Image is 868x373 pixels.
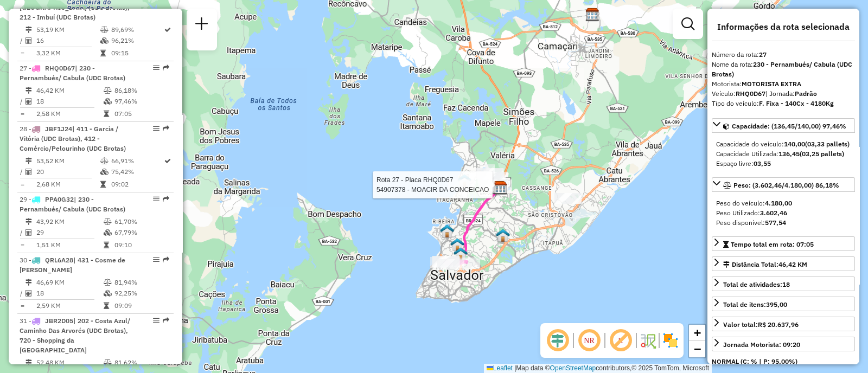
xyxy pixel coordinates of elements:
i: % de utilização do peso [104,87,112,94]
td: 66,91% [111,156,163,166]
div: Peso disponível: [716,218,851,228]
td: 18 [36,288,103,299]
i: Tempo total em rota [104,242,109,248]
img: WCL Coutos I [457,173,471,188]
img: WCL São Caetano [440,224,454,238]
td: = [20,300,25,311]
td: / [20,166,25,177]
img: Fluxo de ruas [639,332,656,349]
h4: Informações da rota selecionada [712,22,855,32]
td: 52,48 KM [36,357,103,368]
div: Peso: (3.602,46/4.180,00) 86,18% [712,194,855,232]
i: Total de Atividades [25,98,32,105]
span: QRL6A28 [45,256,73,264]
td: 09:15 [111,48,163,59]
em: Opções [153,65,159,71]
span: 31 - [20,317,130,354]
img: CDD Salvador [494,181,508,195]
td: 2,58 KM [36,108,103,119]
strong: (03,25 pallets) [800,150,844,158]
td: 53,52 KM [36,156,100,166]
div: Motorista: [712,79,855,89]
i: % de utilização da cubagem [100,37,108,44]
i: Distância Total [25,158,32,164]
span: Peso: (3.602,46/4.180,00) 86,18% [733,181,839,189]
div: Peso Utilizado: [716,208,851,218]
i: Distância Total [25,279,32,286]
strong: 03,55 [754,159,771,168]
strong: 18 [782,280,790,288]
span: PPA0G32 [45,195,74,203]
span: − [694,342,701,356]
div: Distância Total: [723,260,807,269]
td: / [20,96,25,107]
div: Veículo: [712,89,855,99]
strong: 4.180,00 [765,199,792,207]
td: = [20,240,25,250]
i: Tempo total em rota [100,181,106,188]
i: Distância Total [25,218,32,225]
td: 29 [36,227,103,238]
em: Opções [153,317,159,324]
strong: 140,00 [784,140,805,148]
em: Rota exportada [163,256,169,263]
span: Peso do veículo: [716,199,792,207]
div: Número da rota: [712,50,855,60]
td: 89,69% [111,24,163,35]
i: Distância Total [25,87,32,94]
td: = [20,108,25,119]
em: Rota exportada [163,317,169,324]
div: Total de itens: [723,300,787,310]
span: 46,42 KM [778,260,807,268]
i: Total de Atividades [25,290,32,297]
a: Nova sessão e pesquisa [191,13,213,37]
i: Rota otimizada [164,158,171,164]
td: 09:02 [111,179,163,190]
div: Capacidade do veículo: [716,139,851,149]
em: Rota exportada [163,65,169,71]
a: Valor total:R$ 20.637,96 [712,317,855,331]
td: / [20,227,25,238]
strong: Padrão [795,89,817,98]
span: Total de atividades: [723,280,790,288]
img: AS - SALVADOR [493,181,507,195]
a: Jornada Motorista: 09:20 [712,337,855,351]
td: 86,18% [114,85,169,96]
strong: 230 - Pernambués/ Cabula (UDC Brotas) [712,60,852,78]
td: 18 [36,96,103,107]
i: Rota otimizada [164,27,171,33]
span: RHQ0D67 [45,64,75,72]
a: Zoom in [689,325,705,341]
strong: 3.602,46 [760,209,787,217]
td: 92,25% [114,288,169,299]
span: 29 - [20,195,125,213]
td: 16 [36,35,100,46]
span: | 230 - Pernambués/ Cabula (UDC Brotas) [20,64,125,82]
span: 30 - [20,256,125,274]
strong: (03,33 pallets) [805,140,850,148]
i: % de utilização do peso [100,27,108,33]
i: % de utilização da cubagem [104,290,112,297]
a: Total de itens:395,00 [712,297,855,311]
strong: 577,54 [765,218,786,227]
div: Valor total: [723,320,799,330]
strong: NORMAL (C: % | P: 95,00%) [712,357,797,365]
td: 2,59 KM [36,300,103,311]
i: Distância Total [25,27,32,33]
div: Map data © contributors,© 2025 TomTom, Microsoft [484,364,712,373]
span: JBR2D05 [45,317,73,325]
em: Opções [153,256,159,263]
i: Total de Atividades [25,169,32,175]
td: / [20,288,25,299]
td: 2,68 KM [36,179,100,190]
div: Atividade não roteirizada - MERCANTIL RODRIGUES COMERCIAL [448,179,475,190]
strong: RHQ0D67 [736,89,765,98]
a: Capacidade: (136,45/140,00) 97,46% [712,118,855,133]
span: JBF1J24 [45,125,72,133]
img: Warecloud São Marcos [496,228,510,242]
span: Ocultar NR [576,327,602,353]
td: 07:05 [114,108,169,119]
span: | 202 - Costa Azul/ Caminho Das Arvorés (UDC Brotas), 720 - Shopping da [GEOGRAPHIC_DATA] [20,317,130,354]
i: Tempo total em rota [100,50,106,56]
a: Leaflet [487,364,513,372]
